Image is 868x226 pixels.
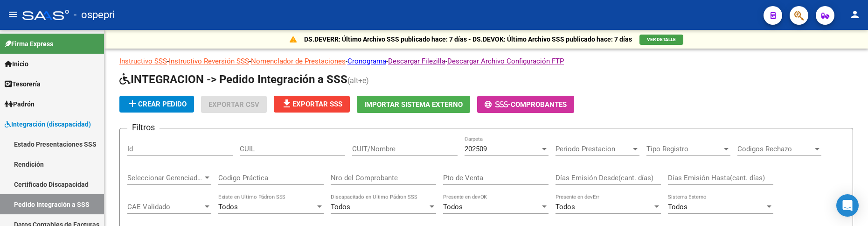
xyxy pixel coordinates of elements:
[119,56,853,66] p: - - - - -
[127,203,203,211] span: CAE Validado
[647,37,676,42] span: VER DETALLE
[281,100,342,108] span: Exportar SSS
[388,57,445,65] a: Descargar Filezilla
[251,57,346,65] a: Nomenclador de Prestaciones
[556,145,631,153] span: Periodo Prestacion
[836,194,859,217] div: Open Intercom Messenger
[127,100,187,108] span: Crear Pedido
[331,203,350,211] span: Todos
[5,39,53,49] span: Firma Express
[201,96,267,113] button: Exportar CSV
[127,121,160,134] h3: Filtros
[169,57,249,65] a: Instructivo Reversión SSS
[74,5,115,25] span: - ospepri
[347,57,386,65] a: Cronograma
[274,96,350,113] button: Exportar SSS
[443,203,463,211] span: Todos
[357,96,470,113] button: Importar Sistema Externo
[5,99,35,109] span: Padrón
[5,119,91,129] span: Integración (discapacidad)
[668,203,687,211] span: Todos
[447,57,564,65] a: Descargar Archivo Configuración FTP
[485,100,511,109] span: -
[347,76,369,85] span: (alt+e)
[304,34,632,44] p: DS.DEVERR: Último Archivo SSS publicado hace: 7 días - DS.DEVOK: Último Archivo SSS publicado hac...
[127,174,203,182] span: Seleccionar Gerenciador
[218,203,238,211] span: Todos
[5,79,41,89] span: Tesorería
[281,98,292,109] mat-icon: file_download
[465,145,487,153] span: 202509
[849,9,861,20] mat-icon: person
[556,203,575,211] span: Todos
[737,145,813,153] span: Codigos Rechazo
[119,57,167,65] a: Instructivo SSS
[477,96,574,113] button: -Comprobantes
[646,145,722,153] span: Tipo Registro
[119,96,194,113] button: Crear Pedido
[511,100,567,109] span: Comprobantes
[364,100,463,109] span: Importar Sistema Externo
[208,100,259,109] span: Exportar CSV
[639,35,683,45] button: VER DETALLE
[119,73,347,86] span: INTEGRACION -> Pedido Integración a SSS
[5,59,28,69] span: Inicio
[127,98,138,109] mat-icon: add
[7,9,19,20] mat-icon: menu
